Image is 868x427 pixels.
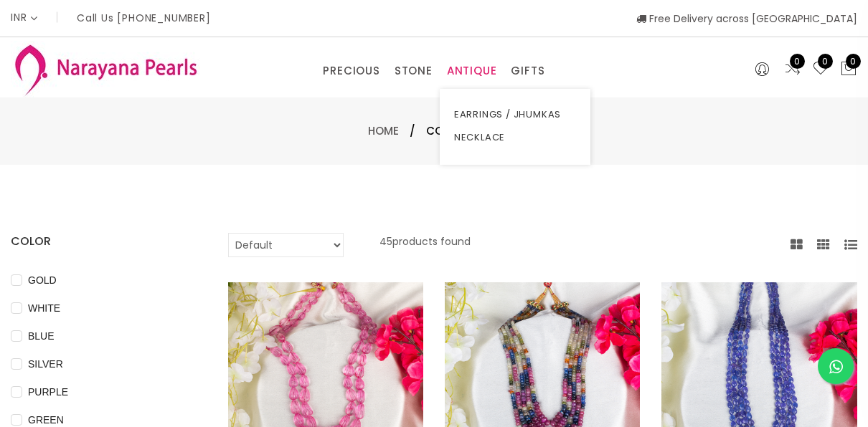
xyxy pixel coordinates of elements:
[812,60,829,79] a: 0
[454,103,576,126] a: EARRINGS / JHUMKAS
[784,60,801,79] a: 0
[511,60,544,82] a: GIFTS
[368,123,399,138] a: Home
[636,11,857,26] span: Free Delivery across [GEOGRAPHIC_DATA]
[840,60,857,79] button: 0
[454,126,576,149] a: NECKLACE
[22,272,62,288] span: GOLD
[818,54,833,69] span: 0
[846,54,861,69] span: 0
[22,328,60,344] span: BLUE
[22,300,66,316] span: WHITE
[379,233,471,257] p: 45 products found
[323,60,379,82] a: PRECIOUS
[22,384,74,400] span: PURPLE
[22,356,69,372] span: SILVER
[426,123,500,140] span: Collections
[410,123,415,140] span: /
[77,13,211,23] p: Call Us [PHONE_NUMBER]
[395,60,433,82] a: STONE
[790,54,805,69] span: 0
[447,60,497,82] a: ANTIQUE
[11,233,185,250] h4: COLOR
